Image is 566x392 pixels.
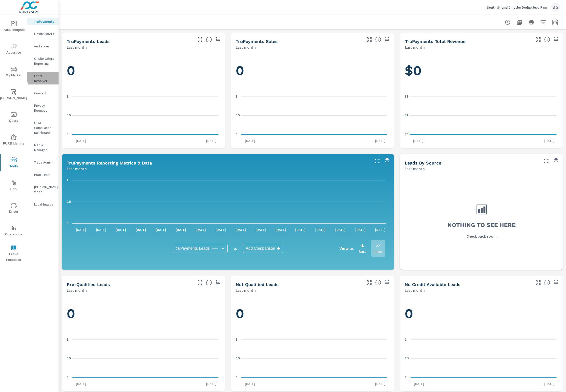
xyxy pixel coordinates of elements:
[236,357,240,360] text: 0.5
[27,18,59,25] div: truPayments
[246,246,275,251] span: Add Comparison
[541,381,558,386] p: [DATE]
[27,55,59,67] div: Onsite Offers Reporting
[27,201,59,208] div: Local Engage
[2,180,25,192] span: Tier2
[241,381,259,386] p: [DATE]
[383,279,391,287] span: Save this to your personalized report
[374,248,383,254] p: Lines
[405,62,558,79] h1: $0
[534,279,542,287] button: Make Fullscreen
[2,225,25,237] span: Operations
[67,160,152,165] h5: truPayments Reporting Metrics & Data
[67,287,87,293] p: Last month
[34,44,55,49] p: Audiences
[375,280,381,286] span: A basic review has been done and has not approved the credit worthiness of the lead by the config...
[34,120,55,135] p: OEM Compliance Dashboard
[2,89,25,101] span: [PERSON_NAME]
[27,171,59,178] div: PURE Leads
[544,280,550,286] span: A lead that has been submitted but has not gone through the credit application process.
[67,222,68,225] text: 0
[34,172,55,177] p: PURE Leads
[67,166,87,172] p: Last month
[365,279,373,287] button: Make Fullscreen
[192,227,210,232] p: [DATE]
[359,248,366,254] p: Bars
[515,17,524,27] button: "Export Report to PDF"
[34,91,55,96] p: Convert
[27,119,59,136] div: OEM Compliance Dashboard
[27,30,59,38] div: Onsite Offers
[2,112,25,124] span: Query
[411,381,428,386] p: [DATE]
[365,36,373,43] button: Make Fullscreen
[352,227,369,232] p: [DATE]
[203,381,220,386] p: [DATE]
[27,72,59,84] div: Feed Resolver
[243,244,283,253] div: Add Comparison
[552,36,560,43] span: Save this to your personalized report
[173,244,228,253] div: truPayments Leads
[236,133,237,136] text: 0
[272,227,289,232] p: [DATE]
[67,305,220,322] h1: 0
[372,138,389,143] p: [DATE]
[132,227,149,232] p: [DATE]
[405,133,408,136] text: $0
[466,233,497,239] p: Check back soon!
[34,160,55,165] p: Trade Admin
[405,44,425,50] p: Last month
[405,39,466,44] h5: truPayments Total Revenue
[212,227,229,232] p: [DATE]
[34,73,55,83] p: Feed Resolver
[232,227,249,232] p: [DATE]
[176,246,210,251] span: truPayments Leads
[27,159,59,166] div: Trade Admin
[236,62,389,79] h1: 0
[72,381,90,386] p: [DATE]
[67,39,110,44] h5: truPayments Leads
[236,338,237,341] text: 1
[487,5,547,10] p: South Strand Chrysler Dodge Jeep Ram
[27,183,59,196] div: [PERSON_NAME] Video
[2,134,25,146] span: PURE Identity
[72,227,90,232] p: [DATE]
[372,227,389,232] p: [DATE]
[203,138,220,143] p: [DATE]
[405,282,461,287] h5: No Credit Available Leads
[67,133,68,136] text: 0
[67,338,68,341] text: 1
[34,56,55,66] p: Onsite Offers Reporting
[542,157,550,165] button: Make Fullscreen
[538,17,548,27] button: Apply Filters
[72,138,90,143] p: [DATE]
[27,141,59,154] div: Media Manager
[67,114,71,117] text: 0.5
[34,31,55,36] p: Onsite Offers
[410,138,427,143] p: [DATE]
[312,227,329,232] p: [DATE]
[383,36,391,43] span: Save this to your personalized report
[34,143,55,152] p: Media Manager
[541,138,558,143] p: [DATE]
[236,95,237,98] text: 1
[544,37,550,42] span: Total revenue from sales matched to a truPayments lead. [Source: This data is sourced from the de...
[375,37,381,42] span: Number of sales matched to a truPayments lead. [Source: This data is sourced from the dealer's DM...
[34,103,55,113] p: Privacy Request
[236,305,389,322] h1: 0
[552,157,560,165] span: Save this to your personalized report
[67,44,87,50] p: Last month
[152,227,169,232] p: [DATE]
[2,203,25,215] span: Driver
[241,138,259,143] p: [DATE]
[34,202,55,207] p: Local Engage
[196,279,204,287] button: Make Fullscreen
[236,39,278,44] h5: truPayments Sales
[67,95,68,98] text: 1
[447,221,516,229] h3: Nothing to see here
[236,287,256,293] p: Last month
[112,227,130,232] p: [DATE]
[405,114,408,117] text: $1
[27,89,59,97] div: Convert
[339,246,354,251] h6: View as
